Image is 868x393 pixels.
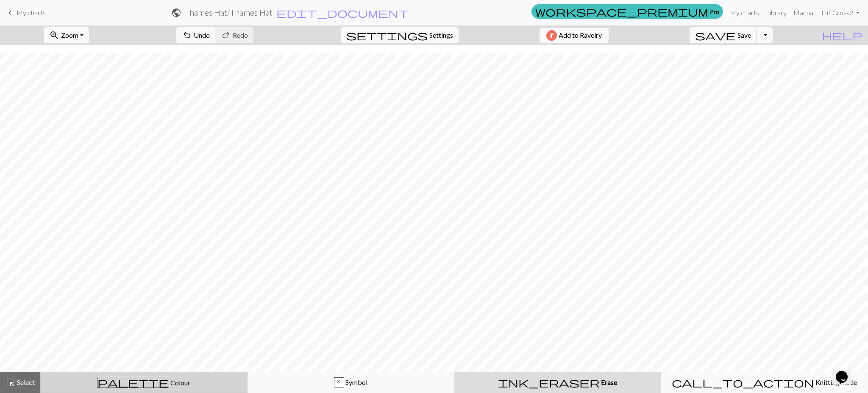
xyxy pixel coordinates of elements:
button: Undo [176,27,216,43]
span: Save [737,31,751,39]
a: Manual [790,4,818,21]
button: Add to Ravelry [540,28,609,43]
span: zoom_in [49,29,59,41]
button: SettingsSettings [341,27,459,43]
button: Save [690,27,757,43]
iframe: chat widget [832,359,860,385]
span: workspace_premium [535,6,708,17]
span: My charts [17,8,46,17]
button: Zoom [44,27,89,43]
a: My charts [5,6,46,20]
span: Settings [429,30,453,40]
span: call_to_action [672,376,814,388]
a: My charts [726,4,762,21]
span: Zoom [61,31,78,39]
a: HiECross2 [818,4,863,21]
span: keyboard_arrow_left [5,7,15,19]
span: Symbol [344,378,367,386]
span: ink_eraser [498,376,600,388]
span: edit_document [276,7,409,19]
h2: Thames Hat / Thames Hat [185,8,273,17]
button: x Symbol [248,372,455,393]
span: settings [346,29,428,41]
span: Undo [194,31,210,39]
button: Colour [40,372,248,393]
span: Select [16,378,35,386]
i: Settings [346,30,428,40]
img: Ravelry [546,30,557,41]
span: help [822,29,862,41]
button: Erase [454,372,661,393]
span: save [695,29,736,41]
a: Library [762,4,790,21]
span: public [171,7,181,19]
a: Pro [531,4,723,19]
button: Knitting mode [661,372,868,393]
div: x [334,378,344,388]
span: undo [182,29,192,41]
span: Colour [169,379,190,387]
span: palette [97,376,169,388]
span: Erase [600,378,617,386]
span: Knitting mode [814,378,857,386]
span: Add to Ravelry [559,30,602,41]
span: highlight_alt [6,376,16,388]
